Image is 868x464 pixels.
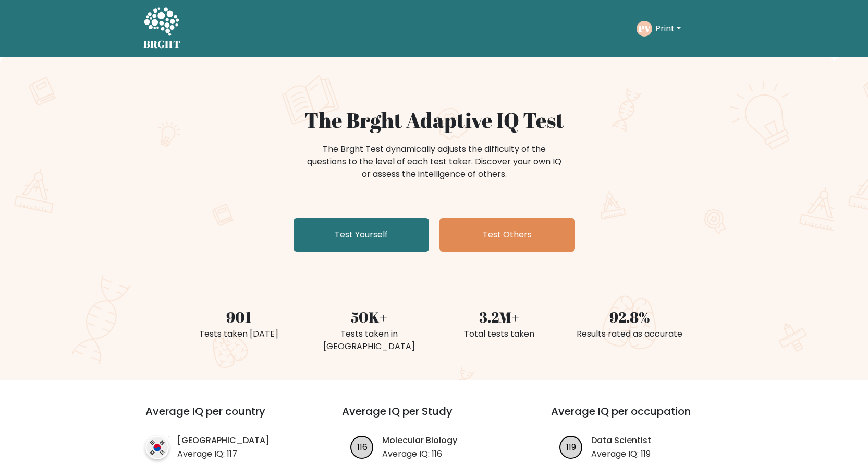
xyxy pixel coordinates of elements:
[382,448,457,460] p: Average IQ: 116
[310,306,428,328] div: 50K+
[441,328,558,340] div: Total tests taken
[652,22,684,35] button: Print
[571,328,689,340] div: Results rated as accurate
[342,405,526,430] h3: Average IQ per Study
[310,328,428,353] div: Tests taken in [GEOGRAPHIC_DATA]
[177,448,270,460] p: Average IQ: 117
[591,434,651,447] a: Data Scientist
[441,306,558,328] div: 3.2M+
[180,108,689,133] h1: The Brght Adaptive IQ Test
[180,328,298,340] div: Tests taken [DATE]
[145,436,169,459] img: country
[591,448,651,460] p: Average IQ: 119
[143,4,181,53] a: BRGHT
[304,143,565,181] div: The Brght Test dynamically adjusts the difficulty of the questions to the level of each test take...
[571,306,689,328] div: 92.8%
[143,38,181,51] h5: BRGHT
[382,434,457,447] a: Molecular Biology
[145,405,304,430] h3: Average IQ per country
[566,441,576,453] text: 119
[439,218,575,252] a: Test Others
[180,306,298,328] div: 901
[177,434,270,447] a: [GEOGRAPHIC_DATA]
[294,218,429,252] a: Test Yourself
[551,405,735,430] h3: Average IQ per occupation
[638,22,650,34] text: PV
[357,441,368,453] text: 116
